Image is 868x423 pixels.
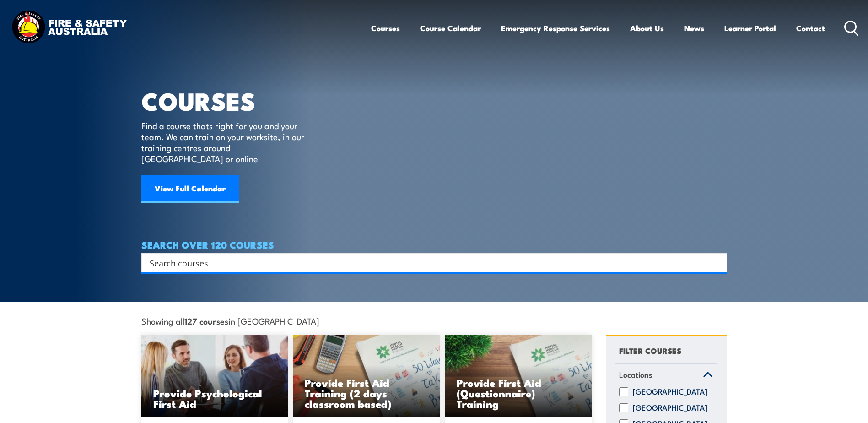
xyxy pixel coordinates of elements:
a: Emergency Response Services [501,16,610,40]
h3: Provide First Aid Training (2 days classroom based) [305,377,428,409]
button: Search magnifier button [711,256,724,269]
a: Provide Psychological First Aid [141,335,289,417]
a: Contact [796,16,825,40]
h4: FILTER COURSES [619,344,681,357]
label: [GEOGRAPHIC_DATA] [633,403,707,412]
h4: SEARCH OVER 120 COURSES [141,239,727,249]
img: Mental Health First Aid Training Course from Fire & Safety Australia [141,335,289,417]
a: Provide First Aid Training (2 days classroom based) [293,335,440,417]
h3: Provide First Aid (Questionnaire) Training [457,377,580,409]
a: Locations [615,364,717,388]
a: Courses [371,16,400,40]
h1: COURSES [141,90,318,111]
span: Locations [619,369,652,381]
a: View Full Calendar [141,175,239,203]
a: News [684,16,704,40]
img: Mental Health First Aid Training (Standard) – Blended Classroom [445,335,592,417]
h3: Provide Psychological First Aid [153,388,277,409]
form: Search form [151,256,709,269]
a: About Us [630,16,664,40]
label: [GEOGRAPHIC_DATA] [633,387,707,396]
span: Showing all in [GEOGRAPHIC_DATA] [141,316,319,325]
a: Provide First Aid (Questionnaire) Training [445,335,592,417]
strong: 127 courses [184,315,228,327]
a: Learner Portal [724,16,776,40]
a: Course Calendar [420,16,481,40]
input: Search input [150,256,707,270]
p: Find a course thats right for you and your team. We can train on your worksite, in our training c... [141,120,308,164]
img: Mental Health First Aid Training (Standard) – Classroom [293,335,440,417]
